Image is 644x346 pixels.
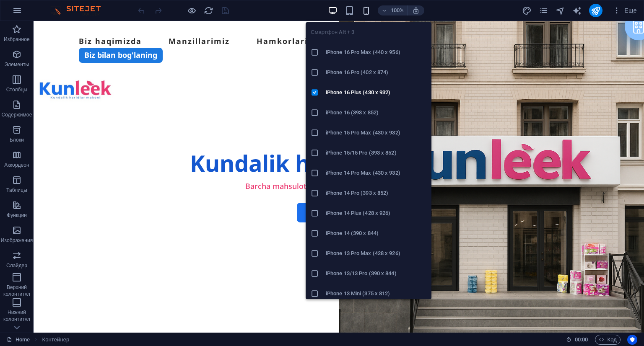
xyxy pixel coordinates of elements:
i: AI Writer [572,6,582,15]
p: Таблицы [6,187,27,194]
button: Еще [609,4,640,17]
p: Столбцы [6,86,28,93]
p: Слайдер [6,262,27,269]
span: : [581,336,582,343]
h6: 100% [390,5,404,15]
h6: iPhone 13/13 Pro (390 x 844) [326,269,426,279]
nav: breadcrumb [42,335,70,345]
button: pages [539,5,549,15]
a: Щелкните для отмены выбора. Дважды щелкните, чтобы открыть Страницы [7,335,30,345]
h6: iPhone 15 Pro Max (430 x 932) [326,128,426,138]
button: reload [203,5,213,15]
img: Editor Logo [48,5,111,15]
button: 100% [378,5,408,15]
i: При изменении размера уровень масштабирования подстраивается автоматически в соответствии с выбра... [412,7,420,14]
p: Содержимое [2,111,32,118]
h6: iPhone 14 Pro Max (430 x 932) [326,168,426,178]
button: Код [595,335,621,345]
span: Код [599,335,617,345]
h6: iPhone 16 Pro Max (440 x 956) [326,47,426,57]
p: Избранное [4,36,30,43]
button: Нажмите здесь, чтобы выйти из режима предварительного просмотра и продолжить редактирование [187,5,197,15]
button: design [522,5,532,15]
i: Опубликовать [591,6,600,15]
h6: iPhone 13 Mini (375 x 812) [326,289,426,299]
p: Элементы [5,61,29,68]
p: Функции [7,212,27,219]
span: Еще [613,6,637,15]
button: text_generator [572,5,582,15]
h6: Время сеанса [566,335,588,345]
h6: iPhone 16 Pro (402 x 874) [326,67,426,77]
i: Дизайн (Ctrl+Alt+Y) [522,6,532,15]
i: Страницы (Ctrl+Alt+S) [539,6,548,15]
h6: iPhone 16 Plus (430 x 932) [326,88,426,98]
h6: iPhone 15/15 Pro (393 x 852) [326,148,426,158]
button: Usercentrics [627,335,637,345]
i: Навигатор [556,6,565,15]
button: publish [589,4,602,17]
p: Аккордеон [4,162,29,168]
h6: iPhone 14 (390 x 844) [326,228,426,238]
span: Щелкните, чтобы выбрать. Дважды щелкните, чтобы изменить [42,335,70,345]
span: 00 00 [575,335,588,345]
i: Перезагрузить страницу [204,6,213,15]
h6: iPhone 14 Plus (428 x 926) [326,208,426,218]
p: Блоки [10,137,24,143]
h6: iPhone 13 Pro Max (428 x 926) [326,248,426,258]
p: Изображения [1,237,33,244]
button: navigator [556,5,566,15]
h6: iPhone 14 Pro (393 x 852) [326,188,426,198]
h6: iPhone 16 (393 x 852) [326,108,426,118]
